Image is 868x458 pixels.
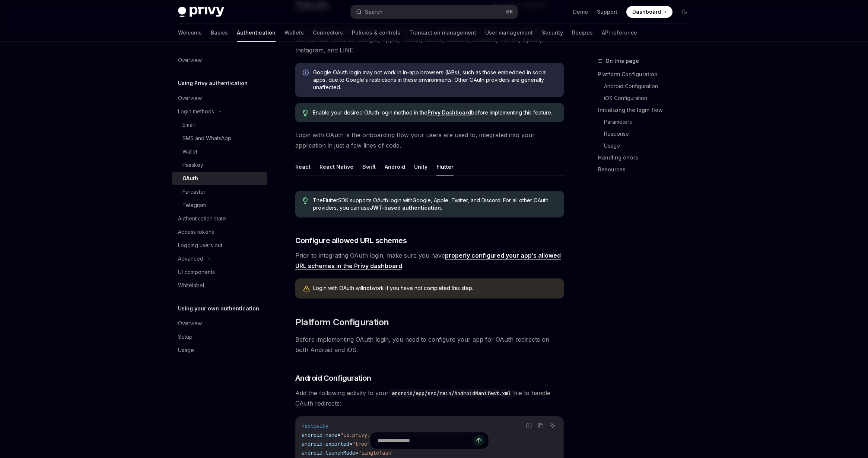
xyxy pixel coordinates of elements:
[172,118,267,132] a: Email
[598,152,696,164] a: Handling errors
[172,265,267,279] a: UI components
[604,92,696,104] a: iOS Configuration
[370,204,441,211] a: JWT-based authentication
[172,172,267,185] a: OAuth
[178,319,202,328] div: Overview
[303,70,310,77] svg: Info
[604,116,696,128] a: Parameters
[605,57,639,65] span: On this page
[295,158,311,175] button: React
[172,158,267,172] a: Passkey
[602,24,637,42] a: API reference
[352,24,400,42] a: Policies & controls
[604,128,696,140] a: Response
[172,279,267,292] a: Whitelabel
[389,389,514,397] code: android/app/src/main/AndroidManifest.xml
[548,421,557,430] button: Ask AI
[295,235,407,246] span: Configure allowed URL schemes
[474,435,484,446] button: Send message
[237,24,276,42] a: Authentication
[524,421,534,430] button: Report incorrect code
[172,212,267,225] a: Authentication state
[182,201,206,210] div: Telegram
[178,241,222,250] div: Logging users out
[178,332,193,341] div: Setup
[178,304,259,313] h5: Using your own authentication
[597,8,617,16] a: Support
[303,197,308,204] svg: Tip
[172,317,267,330] a: Overview
[362,158,376,175] button: Swift
[172,225,267,239] a: Access tokens
[284,24,304,42] a: Wallets
[172,132,267,145] a: SMS and WhatsApp
[363,285,372,291] strong: not
[182,161,203,170] div: Passkey
[385,158,405,175] button: Android
[626,6,673,18] a: Dashboard
[313,109,556,116] span: Enable your desired OAuth login method in the before implementing this feature.
[295,316,389,328] span: Platform Configuration
[313,24,343,42] a: Connectors
[172,145,267,158] a: Wallet
[632,8,661,16] span: Dashboard
[172,185,267,199] a: Farcaster
[178,346,194,355] div: Usage
[295,334,564,355] span: Before implementing OAuth login, you need to configure your app for OAuth redirects on both Andro...
[182,187,206,196] div: Farcaster
[178,254,203,263] div: Advanced
[178,79,248,88] h5: Using Privy authentication
[172,91,267,105] a: Overview
[211,24,228,42] a: Basics
[295,373,371,383] span: Android Configuration
[604,80,696,92] a: Android Configuration
[178,56,202,65] div: Overview
[182,147,197,156] div: Wallet
[303,110,308,116] svg: Tip
[536,421,546,430] button: Copy the contents from the code block
[295,130,564,151] span: Login with OAuth is the onboarding flow your users are used to, integrated into your application ...
[295,250,564,271] span: Prior to integrating OAuth login, make sure you have .
[313,197,556,212] span: The Flutter SDK supports OAuth login with Google, Apple, Twitter, and Discord . For all other OAu...
[598,104,696,116] a: Initializing the login flow
[182,120,195,129] div: Email
[172,239,267,252] a: Logging users out
[572,24,593,42] a: Recipes
[172,330,267,343] a: Setup
[351,5,518,19] button: Search...⌘K
[427,109,471,116] a: Privy Dashboard
[178,24,202,42] a: Welcome
[598,68,696,80] a: Platform Configuration
[295,388,564,409] span: Add the following activity to your file to handle OAuth redirects:
[598,164,696,175] a: Resources
[182,174,198,183] div: OAuth
[178,7,224,17] img: dark logo
[573,8,588,16] a: Demo
[172,199,267,212] a: Telegram
[365,7,386,16] div: Search...
[678,6,690,18] button: Toggle dark mode
[178,214,226,223] div: Authentication state
[414,158,427,175] button: Unity
[172,54,267,67] a: Overview
[542,24,563,42] a: Security
[313,284,556,293] div: Login with OAuth will work if you have not completed this step.
[505,9,513,15] span: ⌘ K
[178,281,204,290] div: Whitelabel
[302,423,305,429] span: <
[604,140,696,152] a: Usage
[436,158,454,175] button: Flutter
[303,285,310,293] svg: Warning
[305,423,328,429] span: activity
[313,69,556,91] span: Google OAuth login may not work in in-app browsers (IABs), such as those embedded in social apps,...
[178,268,215,277] div: UI components
[172,343,267,357] a: Usage
[178,107,214,116] div: Login methods
[485,24,533,42] a: User management
[409,24,476,42] a: Transaction management
[178,94,202,103] div: Overview
[319,158,353,175] button: React Native
[182,134,231,143] div: SMS and WhatsApp
[178,228,214,236] div: Access tokens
